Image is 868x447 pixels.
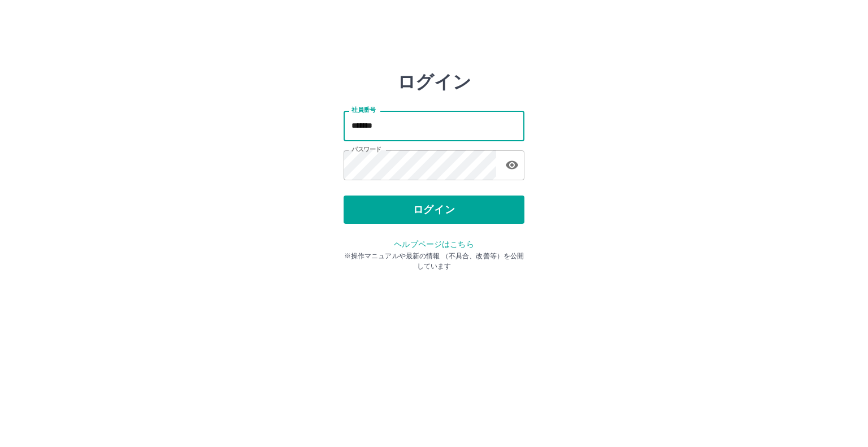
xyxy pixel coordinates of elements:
button: ログイン [344,196,524,224]
label: 社員番号 [351,106,375,114]
h2: ログイン [397,71,471,93]
label: パスワード [351,145,381,154]
p: ※操作マニュアルや最新の情報 （不具合、改善等）を公開しています [344,251,524,271]
a: ヘルプページはこちら [394,240,474,249]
